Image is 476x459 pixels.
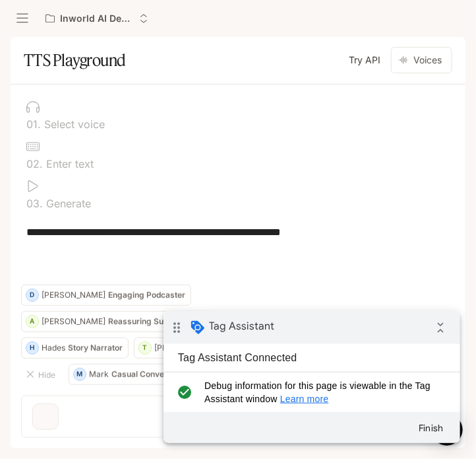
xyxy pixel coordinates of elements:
[42,291,105,299] p: [PERSON_NAME]
[42,344,65,352] p: Hades
[11,68,32,94] i: check_circle
[21,364,63,385] button: Hide
[391,47,452,73] button: Voices
[11,7,34,30] button: open drawer
[60,13,134,24] p: Inworld AI Demos
[26,285,38,306] div: D
[21,285,191,306] button: D[PERSON_NAME]Engaging Podcaster
[69,364,212,385] button: MMarkCasual Conversationalist
[26,198,43,209] p: 0 3 .
[40,5,154,32] button: Open workspace menu
[343,47,386,73] a: Try API
[41,68,275,94] span: Debug information for this page is viewable in the Tag Assistant window
[68,344,123,352] p: Story Narrator
[139,337,151,359] div: T
[117,83,165,93] a: Learn more
[134,337,276,359] button: T[PERSON_NAME]Grumpy Man
[21,311,214,332] button: A[PERSON_NAME]Reassuring Support Agent
[89,371,109,378] p: Mark
[244,105,291,129] button: Finish
[74,364,86,385] div: M
[21,337,129,359] button: HHadesStory Narrator
[26,311,38,332] div: A
[108,291,185,299] p: Engaging Podcaster
[26,159,43,169] p: 0 2 .
[41,119,105,129] p: Select voice
[26,119,41,129] p: 0 1 .
[108,318,208,326] p: Reassuring Support Agent
[45,9,111,22] span: Tag Assistant
[26,337,38,359] div: H
[24,47,126,73] h1: TTS Playground
[111,371,206,378] p: Casual Conversationalist
[42,318,105,326] p: [PERSON_NAME]
[154,344,218,352] p: [PERSON_NAME]
[43,198,91,209] p: Generate
[264,3,290,30] i: Collapse debug badge
[43,159,94,169] p: Enter text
